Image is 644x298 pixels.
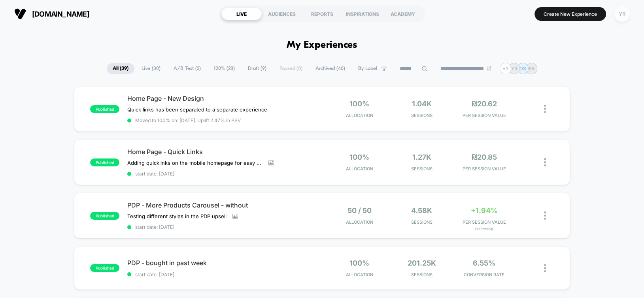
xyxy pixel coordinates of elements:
span: Home Page - New Design [127,94,321,102]
div: INSPIRATIONS [342,8,383,20]
span: Sessions [393,272,451,277]
img: close [544,158,546,166]
span: 100% [349,153,369,161]
span: 100% [349,259,369,267]
span: published [90,158,119,166]
span: start date: [DATE] [127,272,321,277]
span: published [90,264,119,272]
span: ₪20.62 [471,100,497,108]
span: PER SESSION VALUE [455,113,514,118]
div: AUDIENCES [262,8,302,20]
span: A/B Test ( 2 ) [168,63,207,74]
span: PER SESSION VALUE [455,219,514,225]
img: close [544,105,546,113]
span: All ( 39 ) [107,63,134,74]
span: +1.94% [470,206,497,215]
span: PDP - bought in past week [127,259,321,267]
span: Sessions [393,219,451,225]
span: Allocation [346,113,373,118]
span: 201.25k [408,259,436,267]
span: start date: [DATE] [127,224,321,230]
span: ₪20.85 [471,153,497,161]
span: 100% ( 28 ) [208,63,241,74]
h1: My Experiences [287,40,357,51]
img: close [544,211,546,220]
span: PDP - More Products Carousel - without [127,201,321,209]
span: By Label [358,66,377,72]
span: 50 / 50 [347,206,372,215]
span: Allocation [346,219,373,225]
span: published [90,212,119,220]
p: DS [519,66,526,72]
div: ACADEMY [383,8,423,20]
span: [DOMAIN_NAME] [32,10,89,18]
span: Allocation [346,272,373,277]
span: Quick links has been separated to a separate experience [127,106,267,113]
span: published [90,105,119,113]
span: Live ( 30 ) [136,63,166,74]
div: LIVE [221,8,262,20]
span: 100% [349,100,369,108]
span: Draft ( 9 ) [242,63,272,74]
p: EA [529,66,534,72]
div: YR [614,6,630,22]
button: YR [612,6,632,22]
span: Moved to 100% on: [DATE] . Uplift: 2.47% in PSV [135,117,241,123]
span: Sessions [393,166,451,172]
div: REPORTS [302,8,342,20]
span: 6.55% [473,259,495,267]
span: 1.27k [412,153,431,161]
span: 4.58k [411,206,432,215]
span: CONVERSION RATE [455,272,514,277]
span: Testing different styles in the PDP upsell [127,213,227,219]
span: Adding quicklinks on the mobile homepage for easy navigation - including links to the RH page [127,160,263,166]
span: Allocation [346,166,373,172]
span: start date: [DATE] [127,171,321,177]
div: + 3 [500,63,511,74]
span: for קרוסלה [455,227,514,231]
span: PER SESSION VALUE [455,166,514,172]
img: close [544,264,546,272]
span: Sessions [393,113,451,118]
p: YR [511,66,517,72]
img: end [487,66,491,71]
button: [DOMAIN_NAME] [12,8,92,20]
span: 1.04k [412,100,432,108]
img: Visually logo [14,8,26,20]
button: Create New Experience [534,7,606,21]
span: Home Page - Quick Links [127,148,321,156]
span: Archived ( 46 ) [310,63,351,74]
